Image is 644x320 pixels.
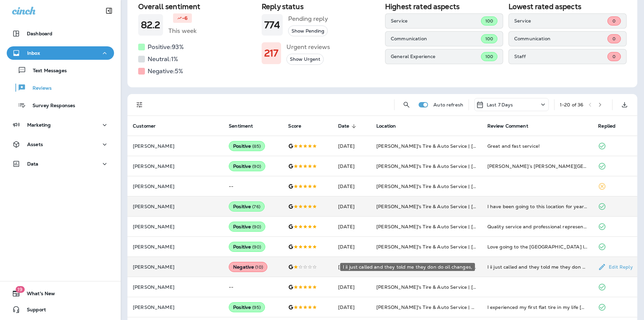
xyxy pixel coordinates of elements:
button: 19What's New [7,287,114,300]
span: 0 [612,36,615,42]
div: I experienced my first flat tire in my life today! I’m 53 years old today and my husband just so ... [487,304,588,311]
span: ( 76 ) [252,204,260,210]
button: Assets [7,138,114,151]
p: [PERSON_NAME] [133,224,218,229]
p: Staff [514,54,607,59]
h2: Highest rated aspects [385,2,503,11]
p: [PERSON_NAME] [133,184,218,189]
div: Positive [229,201,265,212]
p: Edit Reply [606,264,633,270]
span: What's New [20,291,55,299]
p: Dashboard [27,31,52,36]
button: Show Urgent [286,54,324,65]
span: ( 95 ) [252,305,261,310]
div: Great and fast service! [487,143,588,149]
span: ( 10 ) [255,264,263,270]
h2: Reply status [262,2,380,11]
h1: 217 [264,48,278,59]
button: Export as CSV [618,98,631,111]
span: ( 85 ) [252,143,261,149]
h2: Overall sentiment [138,2,256,11]
span: [PERSON_NAME]'s Tire & Auto Service | [GEOGRAPHIC_DATA] [376,284,523,290]
div: I ii just called and they told me they don do oil changes, [340,263,475,271]
button: Data [7,157,114,171]
button: Search Reviews [400,98,413,111]
span: Score [288,123,310,129]
p: Reviews [26,85,52,92]
span: 100 [485,18,493,24]
h5: Neutral: 1 % [148,54,178,64]
p: Auto refresh [433,102,463,107]
span: ( 90 ) [252,164,261,169]
div: Positive [229,242,265,252]
p: General Experience [391,54,481,59]
span: [PERSON_NAME]'s Tire & Auto Service | Verot [376,304,484,310]
button: Survey Responses [7,98,114,112]
div: Quality service and professional representation from Tracy , and Nathan. Always very humble and k... [487,223,588,230]
span: Customer [133,123,164,129]
span: [PERSON_NAME]'s Tire & Auto Service | [GEOGRAPHIC_DATA] [376,143,523,149]
span: [PERSON_NAME]'s Tire & Auto Service | [PERSON_NAME][GEOGRAPHIC_DATA] [376,203,565,210]
td: [DATE] [333,277,371,297]
button: Inbox [7,46,114,60]
td: [DATE] [333,176,371,196]
p: Service [391,18,481,24]
button: Support [7,303,114,316]
td: -- [223,176,283,196]
p: [PERSON_NAME] [133,264,218,270]
span: Location [376,123,396,129]
p: Data [27,161,39,167]
p: Marketing [27,122,51,128]
h5: Urgent reviews [286,42,330,52]
span: Sentiment [229,123,253,129]
span: 19 [15,286,24,293]
div: Positive [229,302,265,312]
p: Communication [391,36,481,41]
span: 100 [485,36,493,42]
div: I have been going to this location for years now. No complaints and I’m happy with the price and ... [487,203,588,210]
p: [PERSON_NAME] [133,164,218,169]
p: Survey Responses [26,103,75,109]
div: Positive [229,222,265,232]
span: [PERSON_NAME]'s Tire & Auto Service | [PERSON_NAME][GEOGRAPHIC_DATA] [376,163,565,169]
span: [PERSON_NAME]'s Tire & Auto Service | [GEOGRAPHIC_DATA] [376,244,523,250]
div: Chabill’s Denham Springs is where I always turn for tire and auto repairs! The staff is super fri... [487,163,588,170]
span: Sentiment [229,123,262,129]
td: [DATE] [333,196,371,217]
td: [DATE] [333,136,371,156]
div: Negative [229,262,267,272]
button: Text Messages [7,63,114,77]
td: [DATE] [333,156,371,176]
p: Service [514,18,607,24]
h5: Pending reply [288,13,328,24]
td: [DATE] [333,257,371,277]
h1: 82.2 [141,19,160,31]
span: [PERSON_NAME]'s Tire & Auto Service | [GEOGRAPHIC_DATA] [376,183,523,189]
span: Date [338,123,358,129]
h5: This week [168,26,197,36]
button: Dashboard [7,27,114,40]
p: -6 [182,15,187,21]
span: Score [288,123,301,129]
div: Positive [229,161,265,171]
button: Reviews [7,81,114,95]
span: Review Comment [487,123,528,129]
p: Text Messages [26,68,67,74]
div: 1 - 20 of 36 [560,102,583,107]
h5: Negative: 5 % [148,66,183,77]
h5: Positive: 93 % [148,42,184,52]
p: Assets [27,142,43,147]
div: I ii just called and they told me they don do oil changes, [487,264,588,270]
span: Support [20,307,46,315]
td: [DATE] [333,217,371,237]
button: Filters [133,98,146,111]
div: Love going to the Morgan City location. Heather is so knowledgeable and a pleasure to work with. [487,243,588,250]
span: Customer [133,123,156,129]
span: Date [338,123,350,129]
span: [PERSON_NAME]'s Tire & Auto Service | [GEOGRAPHIC_DATA] [376,224,523,230]
p: [PERSON_NAME] [133,284,218,290]
span: Location [376,123,405,129]
span: 0 [612,54,615,59]
div: Positive [229,141,265,151]
p: [PERSON_NAME] [133,244,218,249]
